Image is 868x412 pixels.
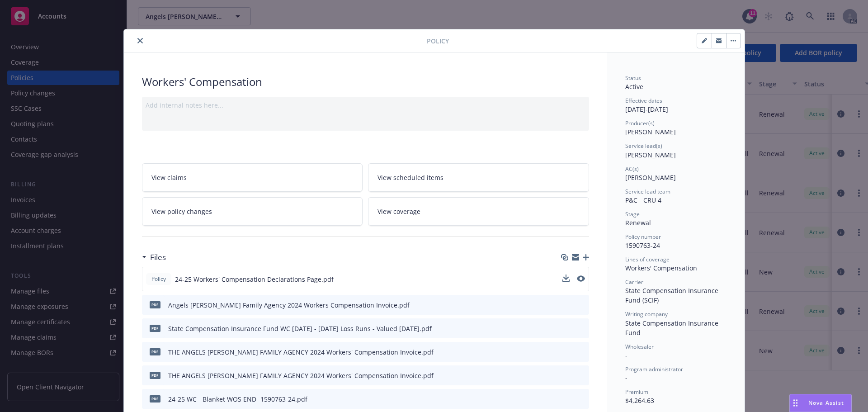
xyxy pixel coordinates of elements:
div: THE ANGELS [PERSON_NAME] FAMILY AGENCY 2024 Workers' Compensation Invoice.pdf [168,347,434,357]
h3: Files [150,251,166,263]
div: State Compensation Insurance Fund WC [DATE] - [DATE] Loss Runs - Valued [DATE].pdf [168,324,432,333]
span: Stage [625,210,640,218]
span: Policy [427,36,449,46]
span: AC(s) [625,165,639,173]
button: preview file [577,275,585,284]
a: View scheduled items [368,163,589,192]
span: - [625,351,627,360]
div: [DATE] - [DATE] [625,97,726,114]
span: View policy changes [151,207,212,216]
span: State Compensation Insurance Fund [625,319,720,337]
span: Effective dates [625,97,662,104]
span: View scheduled items [377,173,443,182]
button: download file [563,300,570,310]
button: download file [563,347,570,357]
span: $4,264.63 [625,396,654,405]
span: P&C - CRU 4 [625,196,661,204]
span: Renewal [625,218,651,227]
span: pdf [150,325,160,331]
button: download file [563,324,570,333]
span: Status [625,74,641,82]
div: Angels [PERSON_NAME] Family Agency 2024 Workers Compensation Invoice.pdf [168,300,410,310]
span: View claims [151,173,187,182]
span: State Compensation Insurance Fund (SCIF) [625,286,720,304]
span: Active [625,82,643,91]
span: Producer(s) [625,119,655,127]
button: download file [562,275,570,284]
span: Lines of coverage [625,256,670,263]
span: Writing company [625,310,668,318]
div: Drag to move [790,394,801,412]
span: - [625,374,627,382]
div: THE ANGELS [PERSON_NAME] FAMILY AGENCY 2024 Workers' Compensation Invoice.pdf [168,371,434,380]
span: Program administrator [625,365,683,373]
button: download file [562,275,570,282]
button: download file [563,394,570,404]
div: Workers' Compensation [142,74,589,90]
span: pdf [150,348,160,355]
span: Policy [150,275,168,283]
span: pdf [150,301,160,308]
span: Service lead team [625,188,670,195]
a: View policy changes [142,197,363,226]
button: preview file [577,324,585,333]
button: download file [563,371,570,380]
div: Files [142,251,166,263]
span: 24-25 Workers' Compensation Declarations Page.pdf [175,275,334,284]
button: close [135,35,146,46]
span: [PERSON_NAME] [625,151,676,159]
button: preview file [577,394,585,404]
span: Service lead(s) [625,142,662,150]
div: 24-25 WC - Blanket WOS END- 1590763-24.pdf [168,394,307,404]
span: Wholesaler [625,343,654,350]
div: Add internal notes here... [146,100,585,110]
span: pdf [150,372,160,379]
span: [PERSON_NAME] [625,173,676,182]
span: [PERSON_NAME] [625,128,676,136]
a: View claims [142,163,363,192]
span: pdf [150,395,160,402]
span: Carrier [625,278,643,286]
span: Workers' Compensation [625,264,697,272]
span: Policy number [625,233,661,241]
button: preview file [577,275,585,282]
button: preview file [577,371,585,380]
span: 1590763-24 [625,241,660,250]
span: View coverage [377,207,420,216]
span: Premium [625,388,648,396]
button: preview file [577,347,585,357]
a: View coverage [368,197,589,226]
span: Nova Assist [808,399,844,407]
button: Nova Assist [789,394,852,412]
button: preview file [577,300,585,310]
